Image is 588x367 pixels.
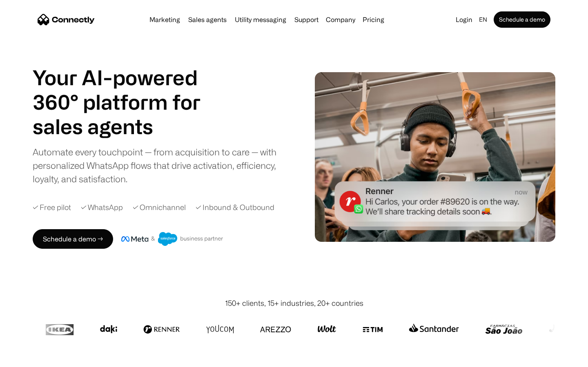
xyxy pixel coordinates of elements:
[326,14,355,25] div: Company
[8,352,49,364] aside: Language selected: English
[185,16,230,23] a: Sales agents
[121,232,223,246] img: Meta and Salesforce business partner badge.
[133,202,186,213] div: ✓ Omnichannel
[232,16,290,23] a: Utility messaging
[33,202,71,213] div: ✓ Free pilot
[33,65,220,114] h1: Your AI-powered 360° platform for
[33,145,290,186] div: Automate every touchpoint — from acquisition to care — with personalized WhatsApp flows that driv...
[359,16,388,23] a: Pricing
[479,14,487,25] div: en
[81,202,123,213] div: ✓ WhatsApp
[16,353,49,364] ul: Language list
[225,298,363,309] div: 150+ clients, 15+ industries, 20+ countries
[146,16,183,23] a: Marketing
[291,16,322,23] a: Support
[33,229,113,249] a: Schedule a demo →
[494,11,550,28] a: Schedule a demo
[33,114,220,139] h1: sales agents
[196,202,274,213] div: ✓ Inbound & Outbound
[452,14,476,25] a: Login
